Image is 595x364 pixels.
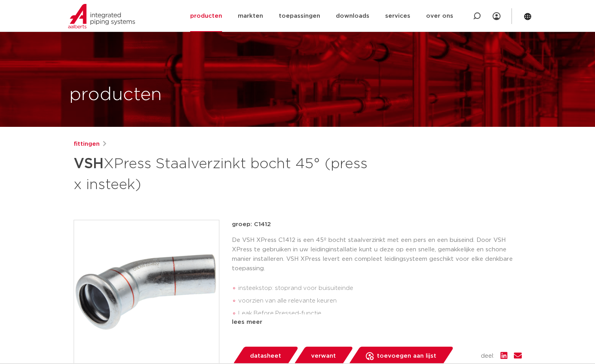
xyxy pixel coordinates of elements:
[74,152,369,195] h1: XPress Staalverzinkt bocht 45° (press x insteek)
[311,350,336,362] span: verwant
[69,82,162,108] h1: producten
[238,282,522,295] li: insteekstop: stoprand voor buisuiteinde
[232,220,522,229] p: groep: C1412
[232,318,522,327] div: lees meer
[232,236,522,273] p: De VSH XPress C1412 is een 45º bocht staalverzinkt met een pers en een buiseind. Door VSH XPress ...
[74,157,104,171] strong: VSH
[74,139,100,149] a: fittingen
[250,350,281,362] span: datasheet
[377,350,436,362] span: toevoegen aan lijst
[238,307,522,320] li: Leak Before Pressed-functie
[238,295,522,307] li: voorzien van alle relevante keuren
[481,351,494,361] span: deel:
